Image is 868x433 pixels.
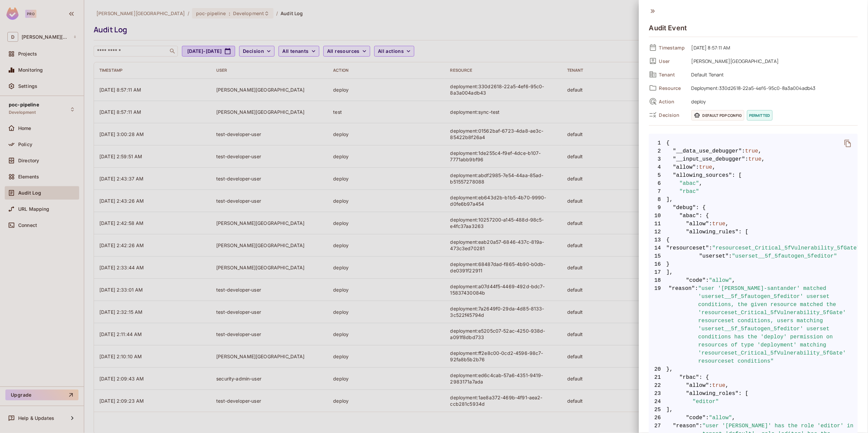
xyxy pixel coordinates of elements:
[688,70,858,78] span: Default Tenant
[742,147,745,155] span: :
[680,188,700,196] span: "rbac"
[700,252,729,260] span: "userset"
[709,220,713,228] span: :
[680,179,700,188] span: "abac"
[659,112,686,118] span: Decision
[649,373,667,381] span: 21
[686,390,739,398] span: "allowing_roles"
[673,171,733,179] span: "allowing_sources"
[709,414,732,422] span: "allow"
[688,43,858,52] span: [DATE] 8:57:11 AM
[688,57,858,65] span: [PERSON_NAME][GEOGRAPHIC_DATA]
[696,204,706,212] span: : {
[686,220,709,228] span: "allow"
[649,228,667,236] span: 12
[693,398,719,406] span: "editor"
[659,85,686,91] span: Resource
[673,155,746,163] span: "__input_use_debugger"
[673,204,696,212] span: "debug"
[649,276,667,285] span: 18
[649,212,667,220] span: 10
[713,381,726,390] span: true
[649,179,667,188] span: 6
[649,220,667,228] span: 11
[649,196,667,204] span: 8
[649,390,667,398] span: 23
[649,285,667,365] span: 19
[749,155,762,163] span: true
[649,365,858,373] span: },
[649,398,667,406] span: 24
[659,98,686,105] span: Action
[747,110,773,121] span: permitted
[649,236,858,244] span: {
[713,244,861,252] span: "resourceset_Critical_5fVulnerability_5fGate"
[649,252,667,260] span: 15
[688,84,858,92] span: Deployment:330d2618-22a5-4ef6-95c0-8a3a004adb43
[649,381,667,390] span: 22
[673,163,696,171] span: "allow"
[649,147,667,155] span: 2
[729,252,732,260] span: :
[745,155,749,163] span: :
[649,244,667,252] span: 14
[709,276,732,285] span: "allow"
[709,381,713,390] span: :
[699,285,858,365] span: "user '[PERSON_NAME]-santander' matched 'userset__5f_5fautogen_5feditor' userset conditions, the ...
[649,163,667,171] span: 4
[745,147,759,155] span: true
[649,188,667,196] span: 7
[649,196,858,204] span: ],
[732,171,742,179] span: : [
[688,97,858,105] span: deploy
[659,44,686,51] span: Timestamp
[686,414,706,422] span: "code"
[649,268,858,276] span: ],
[649,155,667,163] span: 3
[680,373,700,381] span: "rbac"
[649,406,858,414] span: ],
[700,179,703,188] span: ,
[726,220,729,228] span: ,
[739,228,749,236] span: : [
[695,285,699,365] span: :
[649,260,667,268] span: 16
[700,163,713,171] span: true
[713,163,716,171] span: ,
[686,228,739,236] span: "allowing_rules"
[713,220,726,228] span: true
[686,381,709,390] span: "allow"
[667,244,709,252] span: "resourceset"
[706,276,709,285] span: :
[706,414,709,422] span: :
[649,260,858,268] span: }
[840,135,856,152] button: delete
[739,390,749,398] span: : [
[732,252,837,260] span: "userset__5f_5fautogen_5feditor"
[649,414,667,422] span: 26
[762,155,765,163] span: ,
[680,212,700,220] span: "abac"
[649,24,687,32] h4: Audit Event
[686,276,706,285] span: "code"
[649,365,667,373] span: 20
[667,139,670,147] span: {
[649,236,667,244] span: 13
[759,147,762,155] span: ,
[669,285,695,365] span: "reason"
[649,406,667,414] span: 25
[649,171,667,179] span: 5
[649,268,667,276] span: 17
[732,276,736,285] span: ,
[659,58,686,64] span: User
[673,147,742,155] span: "__data_use_debugger"
[696,163,700,171] span: :
[732,414,736,422] span: ,
[649,139,667,147] span: 1
[726,381,729,390] span: ,
[700,373,709,381] span: : {
[659,71,686,78] span: Tenant
[700,212,709,220] span: : {
[692,110,744,121] span: Default PDP config
[649,204,667,212] span: 9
